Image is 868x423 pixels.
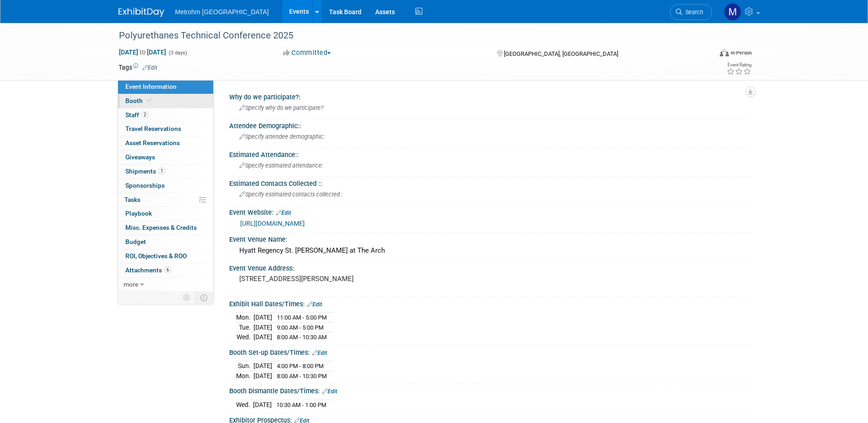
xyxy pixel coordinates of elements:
span: Playbook [125,210,152,217]
span: Specify estimated contacts collected : [239,191,343,198]
td: Personalize Event Tab Strip [179,292,195,304]
span: Attachments [125,266,171,274]
span: to [138,49,147,56]
div: Booth Set-up Dates/Times: [229,346,750,358]
td: [DATE] [253,332,272,342]
td: [DATE] [253,361,272,371]
span: [DATE] [DATE] [119,48,167,56]
td: [DATE] [253,400,272,409]
img: Format-Inperson.png [720,49,729,56]
div: Event Format [658,48,752,61]
td: Toggle Event Tabs [194,292,213,304]
a: Playbook [118,207,213,221]
a: Staff2 [118,108,213,122]
td: [DATE] [253,371,272,380]
div: Exhibit Hall Dates/Times: [229,297,750,309]
span: Asset Reservations [125,139,180,146]
a: Edit [307,301,322,308]
div: Event Rating [727,63,751,67]
span: Misc. Expenses & Credits [125,224,197,231]
span: 4:00 PM - 8:00 PM [277,363,323,369]
a: Booth [118,94,213,108]
span: Specify why do we participate? [239,104,323,111]
a: Misc. Expenses & Credits [118,221,213,235]
a: Edit [322,388,337,395]
div: In-Person [730,49,752,56]
span: Event Information [125,83,177,90]
div: Hyatt Regency St. [PERSON_NAME] at The Arch [236,244,743,258]
div: Estimated Contacts Collected :: [229,177,750,188]
span: Giveaways [125,153,155,161]
span: Sponsorships [125,182,165,189]
span: Metrohm [GEOGRAPHIC_DATA] [175,8,269,16]
a: Asset Reservations [118,136,213,150]
td: Wed. [236,332,253,342]
a: Sponsorships [118,179,213,193]
div: Polyurethanes Technical Conference 2025 [116,27,698,44]
a: ROI, Objectives & ROO [118,249,213,263]
div: Event Venue Name: [229,233,750,244]
span: more [124,281,138,288]
a: Travel Reservations [118,122,213,136]
span: Tasks [124,196,140,203]
div: Estimated Attendance:: [229,148,750,159]
span: 11:00 AM - 5:00 PM [277,314,327,321]
td: Tags [119,63,157,72]
span: 8:00 AM - 10:30 AM [277,334,327,341]
a: Search [670,4,712,20]
span: ROI, Objectives & ROO [125,252,187,260]
span: Travel Reservations [125,125,181,132]
span: 10:30 AM - 1:00 PM [276,401,326,408]
td: Mon. [236,313,253,323]
span: Booth [125,97,153,104]
i: Booth reservation complete [147,98,151,103]
span: Staff [125,111,148,119]
a: Event Information [118,80,213,94]
pre: [STREET_ADDRESS][PERSON_NAME] [239,275,436,283]
div: Event Website: [229,206,750,217]
a: Edit [276,210,291,216]
img: Michelle Simoes [724,3,741,21]
a: Giveaways [118,151,213,164]
a: Budget [118,235,213,249]
div: Booth Dismantle Dates/Times: [229,384,750,396]
td: Sun. [236,361,253,371]
span: Shipments [125,168,165,175]
span: 2 [141,111,148,118]
span: Specify estimated attendance: [239,162,323,169]
td: Tue. [236,322,253,332]
div: Why do we participate?: [229,90,750,102]
div: Attendee Demographic:: [229,119,750,130]
td: [DATE] [253,313,272,323]
span: 9:00 AM - 5:00 PM [277,324,323,331]
span: Search [682,9,703,16]
span: 1 [158,168,165,174]
span: Specify attendee demographic: [239,133,325,140]
a: Tasks [118,193,213,207]
span: (3 days) [168,50,187,56]
td: Mon. [236,371,253,380]
button: Committed [280,48,334,58]
a: Edit [312,350,327,356]
td: Wed. [236,400,253,409]
span: [GEOGRAPHIC_DATA], [GEOGRAPHIC_DATA] [504,50,618,57]
a: Edit [142,65,157,71]
span: 8:00 AM - 10:30 PM [277,373,327,380]
a: more [118,278,213,292]
span: Budget [125,238,146,245]
div: Event Venue Address: [229,261,750,273]
span: 6 [164,266,171,273]
a: Shipments1 [118,165,213,179]
td: [DATE] [253,322,272,332]
a: Attachments6 [118,264,213,277]
img: ExhibitDay [119,8,164,17]
a: [URL][DOMAIN_NAME] [240,220,305,227]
